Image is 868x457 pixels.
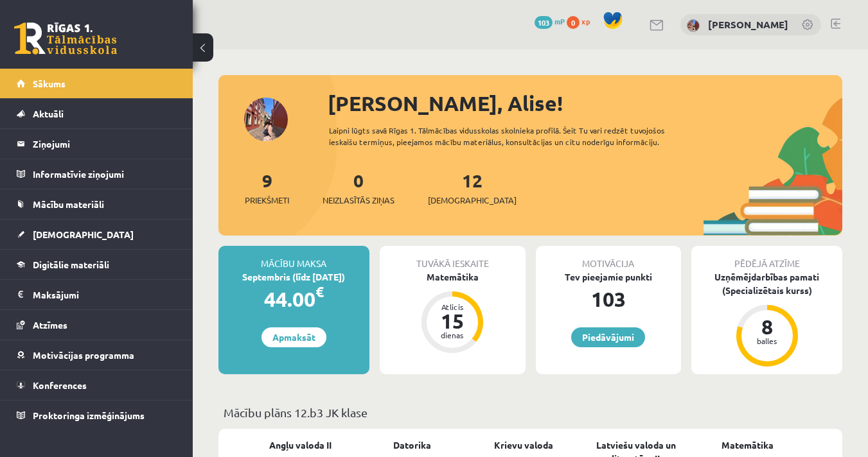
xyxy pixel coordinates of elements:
[433,331,472,339] div: dienas
[748,337,786,345] div: balles
[17,370,177,400] a: Konferences
[380,270,526,284] div: Matemātika
[33,410,145,421] span: Proktoringa izmēģinājums
[328,88,842,119] div: [PERSON_NAME], Alise!
[245,169,289,207] a: 9Priekšmeti
[571,327,645,347] a: Piedāvājumi
[687,19,700,32] img: Alise Veženkova
[17,159,177,189] a: Informatīvie ziņojumi
[14,22,117,55] a: Rīgas 1. Tālmācības vidusskola
[329,125,704,148] div: Laipni lūgts savā Rīgas 1. Tālmācības vidusskolas skolnieka profilā. Šeit Tu vari redzēt tuvojošo...
[17,280,177,309] a: Maksājumi
[245,194,289,207] span: Priekšmeti
[17,220,177,249] a: [DEMOGRAPHIC_DATA]
[428,169,517,207] a: 12[DEMOGRAPHIC_DATA]
[691,246,842,270] div: Pēdējā atzīme
[17,129,177,159] a: Ziņojumi
[428,194,517,207] span: [DEMOGRAPHIC_DATA]
[17,250,177,279] a: Digitālie materiāli
[393,438,431,452] a: Datorika
[17,340,177,370] a: Motivācijas programma
[218,270,369,284] div: Septembris (līdz [DATE])
[33,229,134,240] span: [DEMOGRAPHIC_DATA]
[33,108,64,119] span: Aktuāli
[315,282,324,301] span: €
[17,99,177,128] a: Aktuāli
[708,18,788,31] a: [PERSON_NAME]
[536,284,682,315] div: 103
[536,246,682,270] div: Motivācija
[33,159,177,189] legend: Informatīvie ziņojumi
[261,327,326,347] a: Apmaksāt
[535,16,553,29] span: 103
[380,246,526,270] div: Tuvākā ieskaite
[224,404,837,421] p: Mācību plāns 12.b3 JK klase
[269,438,332,452] a: Angļu valoda II
[33,319,67,331] span: Atzīmes
[323,194,394,207] span: Neizlasītās ziņas
[380,270,526,355] a: Matemātika Atlicis 15 dienas
[17,69,177,98] a: Sākums
[218,284,369,315] div: 44.00
[433,311,472,331] div: 15
[494,438,553,452] a: Krievu valoda
[748,316,786,337] div: 8
[433,303,472,311] div: Atlicis
[323,169,394,207] a: 0Neizlasītās ziņas
[691,270,842,368] a: Uzņēmējdarbības pamati (Specializētais kurss) 8 balles
[33,78,66,89] span: Sākums
[33,129,177,159] legend: Ziņojumi
[536,270,682,284] div: Tev pieejamie punkti
[691,270,842,297] div: Uzņēmējdarbības pamati (Specializētais kurss)
[17,189,177,219] a: Mācību materiāli
[581,16,590,26] span: xp
[33,198,104,210] span: Mācību materiāli
[33,259,109,270] span: Digitālie materiāli
[17,401,177,430] a: Proktoringa izmēģinājums
[33,379,87,391] span: Konferences
[218,246,369,270] div: Mācību maksa
[17,310,177,340] a: Atzīmes
[567,16,580,29] span: 0
[535,16,565,26] a: 103 mP
[567,16,596,26] a: 0 xp
[33,349,134,361] span: Motivācijas programma
[722,438,774,452] a: Matemātika
[33,280,177,309] legend: Maksājumi
[554,16,565,26] span: mP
